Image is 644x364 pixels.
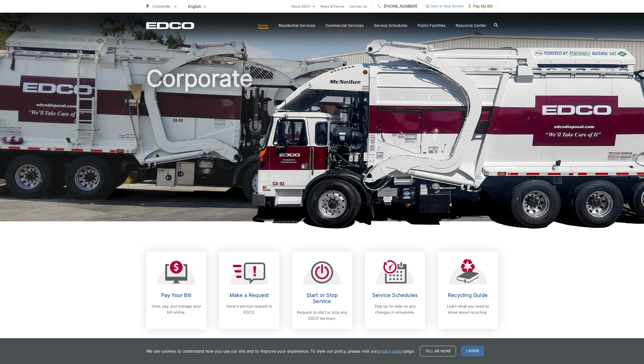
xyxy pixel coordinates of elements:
span: English [184,2,210,11]
span: I agree [461,346,484,356]
h1: Corporate [146,66,498,226]
a: privacy policy [377,348,404,354]
p: Request to start or stop any EDCO services. [297,309,347,322]
a: Public Facilities [418,23,446,29]
a: Tell me more [420,346,456,356]
a: About EDCO [291,3,315,9]
a: Service Schedules Stay up-to-date on any changes in schedules. [365,252,425,329]
a: EDCD logo. Return to the homepage. [146,22,194,29]
a: Commercial Services [325,23,364,29]
h2: Start or Stop Service [297,292,347,304]
span: Corporate [152,4,171,9]
a: Make a Request Send a service request to EDCO. [219,252,279,329]
a: Service Schedules [374,23,407,29]
p: View, pay, and manage your bill online. [151,303,201,315]
h2: Make a Request [224,292,274,298]
a: Recycling Guide Learn what you need to know about recycling. [438,252,498,329]
span: Pay My Bill [469,3,493,9]
p: Send a service request to EDCO. [224,303,274,315]
h2: Recycling Guide [443,292,493,298]
p: Stay up-to-date on any changes in schedules. [370,303,420,315]
p: We use cookies to understand how you use our site and to improve your experience. To view our pol... [146,348,415,354]
a: Residential Services [279,23,315,29]
a: Contact Us [349,3,367,9]
a: Resource Center [456,23,486,29]
a: News & Events [320,3,344,9]
a: Home [258,23,268,29]
p: Learn what you need to know about recycling. [443,303,493,315]
h2: Pay Your Bill [151,292,201,298]
h2: Service Schedules [370,292,420,298]
a: Pay Your Bill View, pay, and manage your bill online. [146,252,206,329]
